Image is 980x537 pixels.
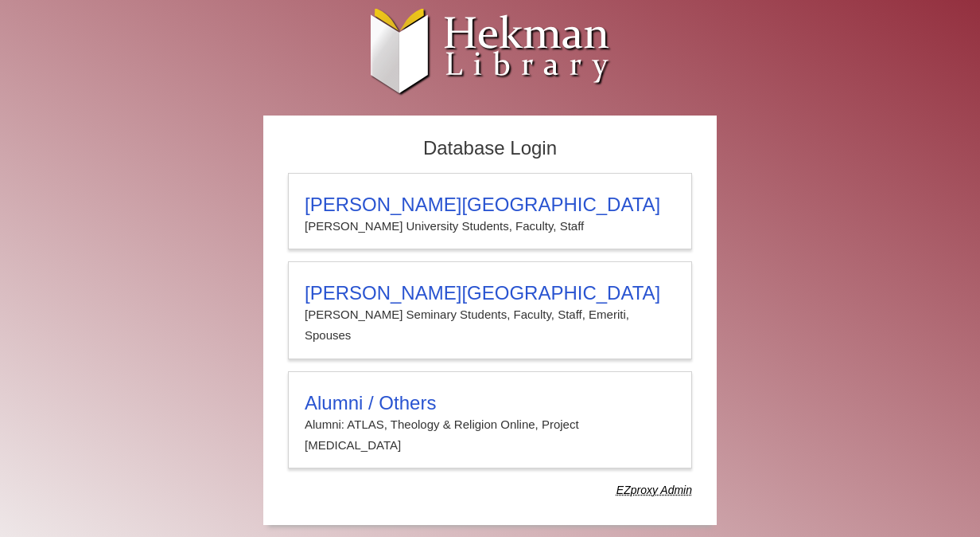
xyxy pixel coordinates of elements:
[288,261,692,359] a: [PERSON_NAME][GEOGRAPHIC_DATA][PERSON_NAME] Seminary Students, Faculty, Staff, Emeriti, Spouses
[616,484,692,496] dfn: Use Alumni login
[305,216,675,237] p: [PERSON_NAME] University Students, Faculty, Staff
[305,194,675,216] h3: [PERSON_NAME][GEOGRAPHIC_DATA]
[288,173,692,249] a: [PERSON_NAME][GEOGRAPHIC_DATA][PERSON_NAME] University Students, Faculty, Staff
[305,392,675,414] h3: Alumni / Others
[305,392,675,457] summary: Alumni / OthersAlumni: ATLAS, Theology & Religion Online, Project [MEDICAL_DATA]
[305,414,675,457] p: Alumni: ATLAS, Theology & Religion Online, Project [MEDICAL_DATA]
[280,132,700,165] h2: Database Login
[305,304,675,347] p: [PERSON_NAME] Seminary Students, Faculty, Staff, Emeriti, Spouses
[305,282,675,304] h3: [PERSON_NAME][GEOGRAPHIC_DATA]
